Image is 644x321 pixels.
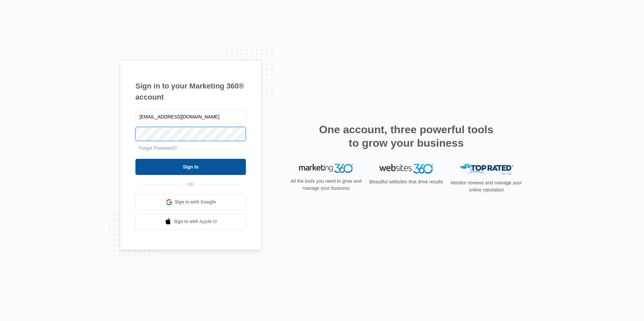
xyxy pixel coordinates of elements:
input: Email [135,110,246,124]
h1: Sign in to your Marketing 360® account [135,80,246,103]
h2: One account, three powerful tools to grow your business [317,123,495,150]
span: Sign in with Google [175,199,216,206]
input: Sign In [135,159,246,175]
a: Forgot Password? [139,145,177,151]
img: Top Rated Local [459,164,513,175]
a: Sign in with Google [135,194,246,210]
span: OR [183,181,199,188]
p: Beautiful websites that drive results [368,178,444,185]
img: Marketing 360 [299,164,353,173]
span: Sign in with Apple Id [174,218,217,225]
img: Websites 360 [379,164,433,174]
p: All the tools you need to grow and manage your business [288,178,364,192]
p: Monitor reviews and manage your online reputation [449,179,524,193]
a: Sign in with Apple Id [135,214,246,230]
